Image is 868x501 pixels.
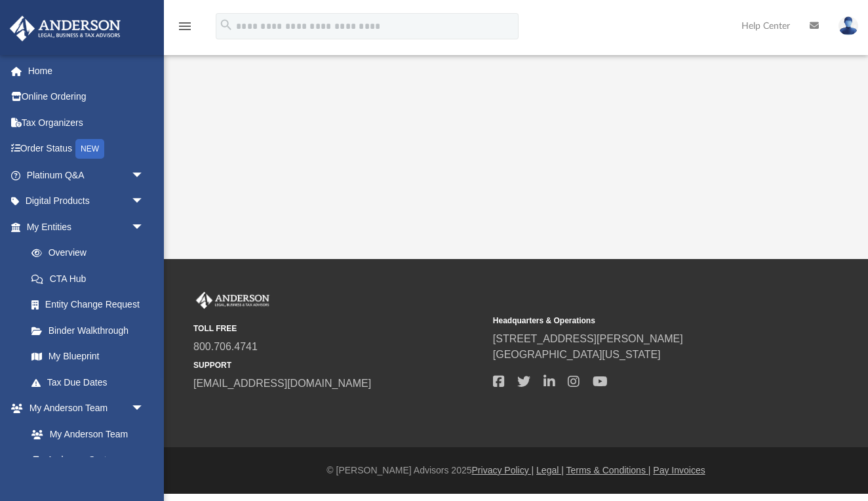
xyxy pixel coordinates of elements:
a: Home [9,58,164,84]
a: My Entitiesarrow_drop_down [9,214,164,240]
span: arrow_drop_down [131,395,157,422]
i: search [219,18,233,32]
a: Order StatusNEW [9,136,164,163]
a: 800.706.4741 [193,341,258,352]
a: Tax Due Dates [18,369,164,395]
a: Pay Invoices [653,465,705,475]
a: My Anderson Teamarrow_drop_down [9,395,157,422]
span: arrow_drop_down [131,188,157,215]
img: User Pic [838,16,858,35]
small: SUPPORT [193,359,484,371]
a: Overview [18,240,164,266]
a: Entity Change Request [18,292,164,318]
a: Platinum Q&Aarrow_drop_down [9,162,164,188]
a: My Blueprint [18,344,157,370]
a: CTA Hub [18,266,164,292]
a: My Anderson Team [18,421,151,447]
a: [GEOGRAPHIC_DATA][US_STATE] [493,349,661,360]
img: Anderson Advisors Platinum Portal [193,292,272,309]
div: NEW [75,139,104,159]
a: Terms & Conditions | [566,465,651,475]
img: Anderson Advisors Platinum Portal [6,16,125,41]
span: arrow_drop_down [131,162,157,189]
a: [EMAIL_ADDRESS][DOMAIN_NAME] [193,378,371,389]
a: Anderson System [18,447,157,473]
div: © [PERSON_NAME] Advisors 2025 [164,464,868,477]
a: Tax Organizers [9,110,164,136]
i: menu [177,18,193,34]
small: Headquarters & Operations [493,315,783,327]
a: Binder Walkthrough [18,317,164,344]
a: menu [177,25,193,34]
a: [STREET_ADDRESS][PERSON_NAME] [493,333,683,344]
span: arrow_drop_down [131,214,157,241]
a: Online Ordering [9,84,164,110]
a: Digital Productsarrow_drop_down [9,188,164,214]
a: Legal | [536,465,564,475]
a: Privacy Policy | [472,465,534,475]
small: TOLL FREE [193,323,484,334]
